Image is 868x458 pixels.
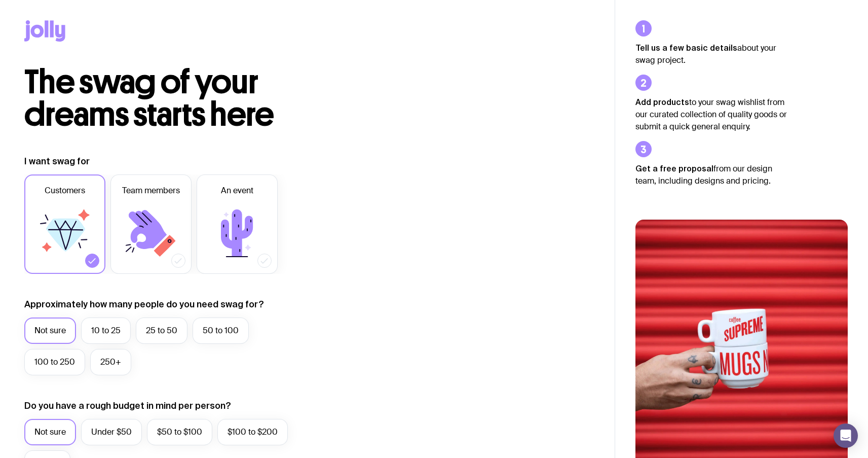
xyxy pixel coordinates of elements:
[81,318,131,344] label: 10 to 25
[635,42,787,66] p: about your swag project.
[24,400,231,412] label: Do you have a rough budget in mind per person?
[24,62,274,134] span: The swag of your dreams starts here
[834,424,858,448] div: Open Intercom Messenger
[221,185,253,197] span: An event
[45,185,85,197] span: Customers
[24,155,90,167] label: I want swag for
[24,318,76,344] label: Not sure
[90,349,131,375] label: 250+
[24,419,76,445] label: Not sure
[635,97,689,107] strong: Add products
[24,298,264,310] label: Approximately how many people do you need swag for?
[635,162,787,187] p: from our design team, including designs and pricing.
[635,96,787,133] p: to your swag wishlist from our curated collection of quality goods or submit a quick general enqu...
[217,419,288,445] label: $100 to $200
[81,419,142,445] label: Under $50
[24,349,85,375] label: 100 to 250
[193,318,249,344] label: 50 to 100
[147,419,212,445] label: $50 to $100
[122,185,180,197] span: Team members
[635,164,713,173] strong: Get a free proposal
[136,318,187,344] label: 25 to 50
[635,43,737,52] strong: Tell us a few basic details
